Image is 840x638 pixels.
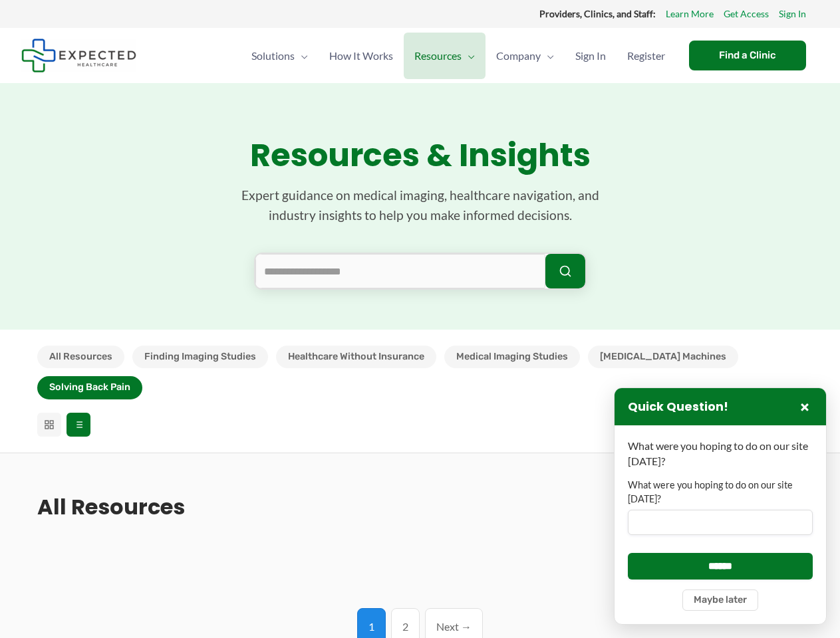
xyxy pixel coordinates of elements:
[414,33,462,79] span: Resources
[295,33,308,79] span: Menu Toggle
[628,399,728,415] h3: Quick Question!
[251,33,295,79] span: Solutions
[575,33,606,79] span: Sign In
[221,185,620,226] p: Expert guidance on medical imaging, healthcare navigation, and industry insights to help you make...
[37,493,185,521] h2: All Resources
[444,346,580,368] button: Medical Imaging Studies
[37,136,803,175] h1: Resources & Insights
[617,33,676,79] a: Register
[628,478,813,506] label: What were you hoping to do on our site [DATE]?
[779,5,806,23] a: Sign In
[21,39,136,72] img: Expected Healthcare Logo - side, dark font, small
[329,33,393,79] span: How It Works
[797,399,813,415] button: Close
[539,8,656,19] strong: Providers, Clinics, and Staff:
[588,346,738,368] button: [MEDICAL_DATA] Machines
[241,33,676,79] nav: Primary Site Navigation
[37,376,142,399] button: Solving Back Pain
[496,33,541,79] span: Company
[724,5,769,23] a: Get Access
[37,346,124,368] button: All Resources
[319,33,404,79] a: How It Works
[628,439,813,469] p: What were you hoping to do on our site [DATE]?
[682,589,758,611] button: Maybe later
[689,41,806,70] a: Find a Clinic
[404,33,486,79] a: ResourcesMenu Toggle
[462,33,475,79] span: Menu Toggle
[486,33,565,79] a: CompanyMenu Toggle
[276,346,436,368] button: Healthcare Without Insurance
[241,33,319,79] a: SolutionsMenu Toggle
[541,33,554,79] span: Menu Toggle
[627,33,665,79] span: Register
[666,5,714,23] a: Learn More
[132,346,268,368] button: Finding Imaging Studies
[565,33,617,79] a: Sign In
